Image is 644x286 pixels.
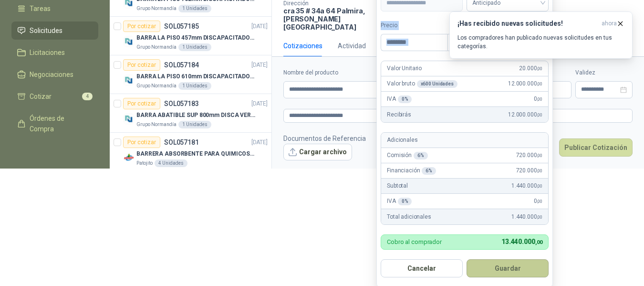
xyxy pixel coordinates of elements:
[387,64,422,73] p: Valor Unitario
[537,199,543,204] span: ,00
[537,153,543,158] span: ,00
[535,239,543,245] span: ,00
[164,139,199,146] p: SOL057181
[387,166,436,175] p: Financiación
[123,113,135,125] img: Company Logo
[251,99,268,108] p: [DATE]
[387,79,457,88] p: Valor bruto
[155,159,187,167] div: 4 Unidades
[110,55,271,94] a: Por cotizarSOL057184[DATE] Company LogoBARRA LA PISO 610mm DISCAPACITADOS SOCOGrupo Normandía1 Un...
[11,109,98,138] a: Órdenes de Compra
[387,197,412,206] p: IVA
[414,152,428,159] div: 6 %
[398,95,412,103] div: 0 %
[123,152,135,163] img: Company Logo
[387,151,428,160] p: Comisión
[110,17,271,55] a: Por cotizarSOL057185[DATE] Company LogoBARRA LA PISO 457mm DISCAPACITADOS SOCOGrupo Normandía1 Un...
[136,82,177,90] p: Grupo Normandía
[164,100,199,107] p: SOL057183
[136,149,255,159] p: BARRERA ABSORBENTE PARA QUIMICOS (DERRAME DE HIPOCLORITO)
[387,110,411,119] p: Recibirás
[537,112,543,117] span: ,00
[136,121,177,128] p: Grupo Normandía
[251,61,268,70] p: [DATE]
[136,72,255,81] p: BARRA LA PISO 610mm DISCAPACITADOS SOCO
[110,94,271,133] a: Por cotizarSOL057183[DATE] Company LogoBARRA ABATIBLE SUP 800mm DISCA VERT SOCOGrupo Normandía1 U...
[136,43,177,51] p: Grupo Normandía
[537,168,543,173] span: ,00
[164,23,199,30] p: SOL057185
[559,138,633,157] button: Publicar Cotización
[283,41,322,51] div: Cotizaciones
[387,181,408,191] p: Subtotal
[30,113,89,134] span: Órdenes de Compra
[534,197,542,206] span: 0
[516,151,543,160] span: 720.000
[508,79,542,88] span: 12.000.000
[283,68,435,77] label: Nombre del producto
[501,238,542,245] span: 13.440.000
[178,82,211,90] div: 1 Unidades
[537,214,543,220] span: ,00
[387,95,412,104] p: IVA
[123,21,160,32] div: Por cotizar
[387,212,431,222] p: Total adicionales
[136,111,255,120] p: BARRA ABATIBLE SUP 800mm DISCA VERT SOCO
[457,33,624,51] p: Los compradores han publicado nuevas solicitudes en tus categorías.
[178,5,211,12] div: 1 Unidades
[283,133,366,144] p: Documentos de Referencia
[511,181,542,191] span: 1.440.000
[602,20,617,28] span: ahora
[11,142,98,160] a: Remisiones
[537,81,543,86] span: ,00
[136,5,177,12] p: Grupo Normandía
[30,91,52,102] span: Cotizar
[398,198,412,205] div: 0 %
[381,259,463,277] button: Cancelar
[537,183,543,189] span: ,00
[82,93,93,100] span: 4
[251,138,268,147] p: [DATE]
[30,69,73,80] span: Negociaciones
[516,166,543,175] span: 720.000
[449,11,633,59] button: ¡Has recibido nuevas solicitudes!ahora Los compradores han publicado nuevas solicitudes en tus ca...
[537,96,543,102] span: ,00
[534,95,542,104] span: 0
[387,239,442,245] p: Cobro al comprador
[387,136,417,145] p: Adicionales
[123,36,135,47] img: Company Logo
[11,43,98,62] a: Licitaciones
[123,137,160,148] div: Por cotizar
[30,25,62,36] span: Solicitudes
[283,144,352,161] button: Cargar archivo
[123,98,160,109] div: Por cotizar
[123,74,135,86] img: Company Logo
[123,59,160,71] div: Por cotizar
[178,43,211,51] div: 1 Unidades
[338,41,366,51] div: Actividad
[11,21,98,40] a: Solicitudes
[575,68,633,77] label: Validez
[511,212,542,222] span: 1.440.000
[422,167,436,175] div: 6 %
[30,3,51,14] span: Tareas
[136,159,153,167] p: Patojito
[537,66,543,71] span: ,00
[110,133,271,171] a: Por cotizarSOL057181[DATE] Company LogoBARRERA ABSORBENTE PARA QUIMICOS (DERRAME DE HIPOCLORITO)P...
[136,33,255,42] p: BARRA LA PISO 457mm DISCAPACITADOS SOCO
[164,62,199,68] p: SOL057184
[508,110,542,119] span: 12.000.000
[30,47,65,58] span: Licitaciones
[178,121,211,128] div: 1 Unidades
[417,80,457,88] div: x 600 Unidades
[11,87,98,106] a: Cotizar4
[457,20,598,28] h3: ¡Has recibido nuevas solicitudes!
[11,65,98,84] a: Negociaciones
[283,7,385,31] p: cra 35 # 34a 64 Palmira , [PERSON_NAME][GEOGRAPHIC_DATA]
[251,22,268,31] p: [DATE]
[519,64,542,73] span: 20.000
[381,21,447,30] label: Precio
[467,259,549,277] button: Guardar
